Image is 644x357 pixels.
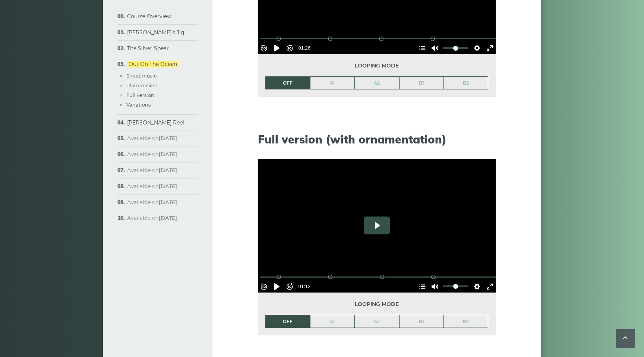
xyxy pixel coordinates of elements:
span: Available on [127,199,177,206]
a: B2 [444,77,488,89]
a: A2 [355,77,399,89]
span: Available on [127,215,177,221]
span: Available on [127,151,177,158]
a: A1 [310,77,355,89]
span: Looping mode [265,300,488,309]
a: B2 [444,315,488,328]
span: Looping mode [265,61,488,70]
strong: [DATE] [159,199,177,206]
a: Course Overview [127,13,171,20]
strong: [DATE] [159,183,177,190]
a: Full version [126,92,154,98]
a: B1 [400,315,444,328]
a: Sheet music [126,73,157,79]
strong: [DATE] [159,215,177,221]
span: Available on [127,135,177,142]
span: Available on [127,183,177,190]
a: [PERSON_NAME] Reel [127,119,184,126]
strong: [DATE] [159,151,177,158]
a: [PERSON_NAME]’s Jig [127,29,184,36]
a: B1 [400,77,444,89]
h2: Full version (with ornamentation) [258,133,496,146]
a: A1 [310,315,355,328]
a: The Silver Spear [127,45,169,52]
span: Available on [127,167,177,174]
a: Out On The Ocean [127,61,179,67]
a: A2 [355,315,399,328]
strong: [DATE] [159,167,177,174]
a: Plain version [126,82,158,88]
a: Variations [126,102,151,108]
strong: [DATE] [159,135,177,142]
